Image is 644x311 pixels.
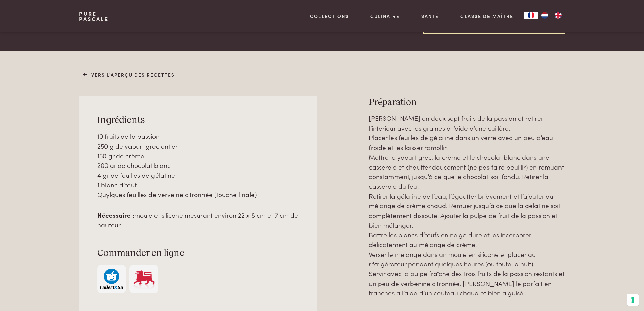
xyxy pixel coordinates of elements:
a: NL [538,12,551,19]
button: Vos préférences en matière de consentement pour les technologies de suivi [627,294,639,306]
img: Delhaize [133,269,156,289]
p: moule et silicone mesurant environ 22 x 8 cm et 7 cm de hauteur. [97,210,299,229]
h3: Préparation [369,96,565,108]
a: PurePascale [79,11,109,22]
h3: Commander en ligne [97,247,299,259]
a: Vers l'aperçu des recettes [83,71,175,79]
a: Classe de maître [460,13,514,20]
ul: Language list [538,12,565,19]
p: 10 fruits de la passion 250 g de yaourt grec entier 150 gr de crème 200 gr de chocolat blanc 4 gr... [97,131,299,199]
a: Collections [310,13,349,20]
div: Language [524,12,538,19]
img: c308188babc36a3a401bcb5cb7e020f4d5ab42f7cacd8327e500463a43eeb86c.svg [100,269,123,289]
strong: Nécessaire : [97,210,134,219]
span: Ingrédients [97,115,145,125]
a: Santé [421,13,439,20]
a: EN [551,12,565,19]
p: [PERSON_NAME] en deux sept fruits de la passion et retirer l’intérieur avec les graines à l’aide ... [369,113,565,298]
a: FR [524,12,538,19]
a: Culinaire [370,13,400,20]
aside: Language selected: Français [524,12,565,19]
